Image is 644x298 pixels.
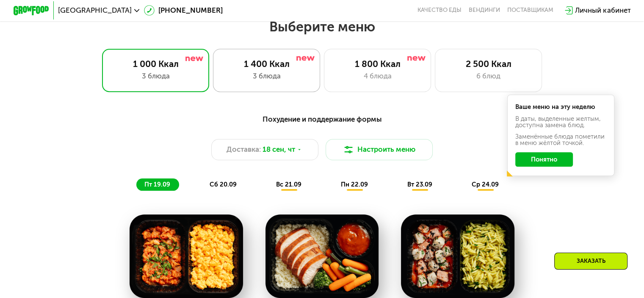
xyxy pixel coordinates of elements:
[554,253,627,270] div: Заказать
[58,7,132,14] span: [GEOGRAPHIC_DATA]
[144,5,223,16] a: [PHONE_NUMBER]
[227,144,261,155] span: Доставка:
[144,181,170,188] span: пт 19.09
[407,181,432,188] span: вт 23.09
[222,58,311,69] div: 1 400 Ккал
[210,181,237,188] span: сб 20.09
[341,181,368,188] span: пн 22.09
[111,58,200,69] div: 1 000 Ккал
[222,71,311,81] div: 3 блюда
[575,5,630,16] div: Личный кабинет
[333,58,422,69] div: 1 800 Ккал
[469,7,500,14] a: Вендинги
[417,7,462,14] a: Качество еды
[507,7,553,14] div: поставщикам
[333,71,422,81] div: 4 блюда
[444,71,533,81] div: 6 блюд
[515,152,573,167] button: Понятно
[444,58,533,69] div: 2 500 Ккал
[29,18,616,35] h2: Выберите меню
[515,134,607,146] div: Заменённые блюда пометили в меню жёлтой точкой.
[276,181,301,188] span: вс 21.09
[515,116,607,128] div: В даты, выделенные желтым, доступна замена блюд.
[326,139,433,161] button: Настроить меню
[263,144,295,155] span: 18 сен, чт
[472,181,499,188] span: ср 24.09
[57,114,587,125] div: Похудение и поддержание формы
[111,71,200,81] div: 3 блюда
[515,104,607,110] div: Ваше меню на эту неделю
